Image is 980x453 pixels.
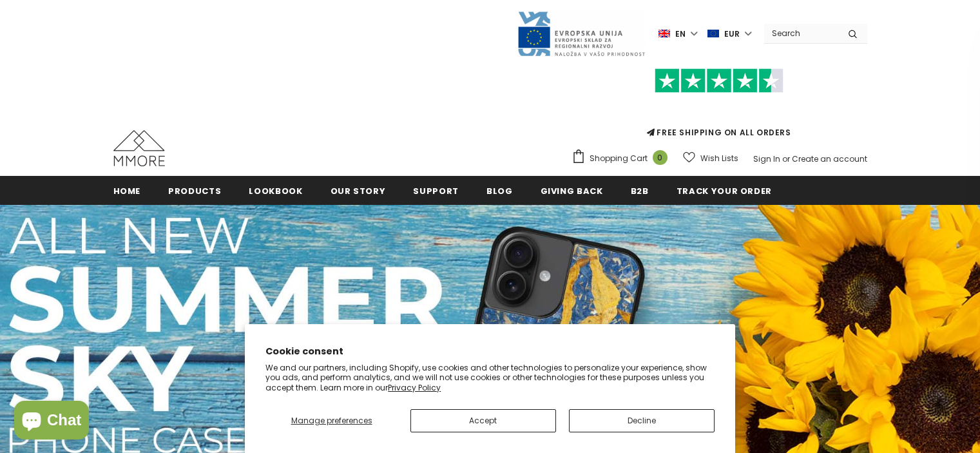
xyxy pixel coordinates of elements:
[265,345,715,358] h2: Cookie consent
[700,152,738,165] span: Wish Lists
[683,147,738,169] a: Wish Lists
[631,185,649,197] span: B2B
[517,28,646,39] a: Javni Razpis
[265,363,715,393] p: We and our partners, including Shopify, use cookies and other technologies to personalize your ex...
[410,409,556,432] button: Accept
[658,28,670,39] img: i-lang-1.png
[590,152,648,165] span: Shopping Cart
[569,409,715,432] button: Decline
[486,185,513,197] span: Blog
[168,176,221,205] a: Products
[572,149,674,168] a: Shopping Cart 0
[113,185,141,197] span: Home
[572,93,867,126] iframe: Customer reviews powered by Trustpilot
[413,176,459,205] a: support
[677,176,772,205] a: Track your order
[265,409,398,432] button: Manage preferences
[10,401,93,443] inbox-online-store-chat: Shopify online store chat
[724,28,740,41] span: EUR
[249,185,302,197] span: Lookbook
[541,176,603,205] a: Giving back
[653,150,668,165] span: 0
[764,24,838,43] input: Search Site
[782,153,790,164] span: or
[572,74,867,138] span: FREE SHIPPING ON ALL ORDERS
[388,382,441,393] a: Privacy Policy
[486,176,513,205] a: Blog
[113,130,165,166] img: MMORE Cases
[541,185,603,197] span: Giving back
[331,185,386,197] span: Our Story
[331,176,386,205] a: Our Story
[249,176,302,205] a: Lookbook
[631,176,649,205] a: B2B
[792,153,867,164] a: Create an account
[413,185,459,197] span: support
[291,415,372,426] span: Manage preferences
[753,153,780,164] a: Sign In
[655,68,783,93] img: Trust Pilot Stars
[168,185,221,197] span: Products
[113,176,141,205] a: Home
[677,185,772,197] span: Track your order
[675,28,686,41] span: en
[517,10,646,57] img: Javni Razpis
